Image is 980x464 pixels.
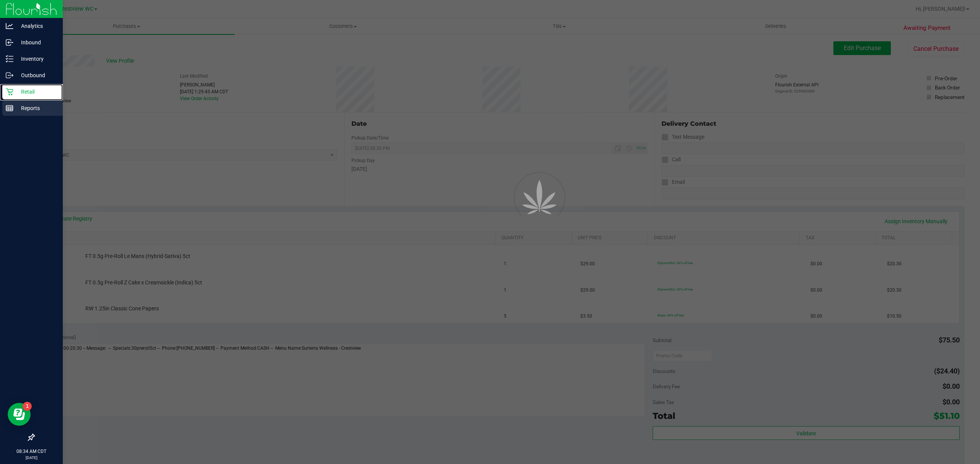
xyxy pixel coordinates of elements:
iframe: Resource center [8,403,31,426]
iframe: Resource center unread badge [23,402,32,411]
p: Outbound [13,71,59,80]
inline-svg: Retail [6,88,13,96]
inline-svg: Analytics [6,22,13,30]
inline-svg: Reports [6,104,13,112]
p: Reports [13,104,59,113]
inline-svg: Inbound [6,39,13,46]
inline-svg: Outbound [6,71,13,79]
p: [DATE] [3,455,59,461]
p: Retail [13,87,59,96]
p: Inventory [13,54,59,63]
p: 08:34 AM CDT [3,448,59,455]
inline-svg: Inventory [6,55,13,63]
p: Analytics [13,21,59,31]
p: Inbound [13,38,59,47]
